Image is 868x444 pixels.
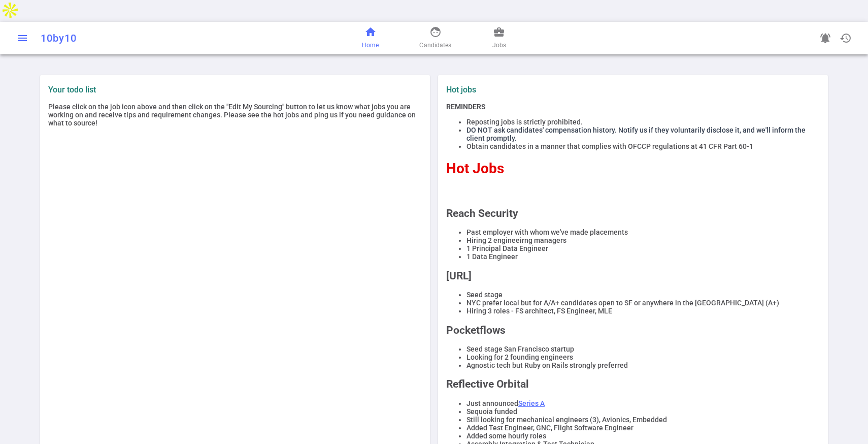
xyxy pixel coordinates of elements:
li: Added some hourly roles [466,432,820,440]
li: Hiring 3 roles - FS architect, FS Engineer, MLE [466,307,820,315]
span: home [364,26,377,38]
li: Reposting jobs is strictly prohibited. [466,118,820,126]
li: 1 Data Engineer [466,252,820,261]
span: face [429,26,442,38]
span: menu [16,32,28,44]
span: history [840,32,852,44]
li: Sequoia funded [466,407,820,416]
span: business_center [493,26,505,38]
li: Seed stage San Francisco startup [466,345,820,353]
li: NYC prefer local but for A/A+ candidates open to SF or anywhere in the [GEOGRAPHIC_DATA] (A+) [466,299,820,307]
span: Hot Jobs [446,160,504,177]
a: Series A [518,399,545,407]
span: Home [362,40,379,50]
button: Open history [836,28,856,48]
li: Looking for 2 founding engineers [466,353,820,361]
h2: [URL] [446,270,820,282]
li: Hiring 2 engineeirng managers [466,236,820,244]
a: Home [362,26,379,50]
li: Agnostic tech but Ruby on Rails strongly preferred [466,361,820,369]
h2: Reach Security [446,207,820,219]
li: 1 Principal Data Engineer [466,244,820,252]
li: Added Test Engineer, GNC, Flight Software Engineer [466,424,820,432]
li: Still looking for mechanical engineers (3), Avionics, Embedded [466,416,820,424]
span: Please click on the job icon above and then click on the "Edit My Sourcing" button to let us know... [48,103,416,127]
div: 10by10 [41,32,285,44]
label: Your todo list [48,85,422,94]
span: DO NOT ask candidates' compensation history. Notify us if they voluntarily disclose it, and we'll... [466,126,806,142]
span: Candidates [419,40,451,50]
li: Obtain candidates in a manner that complies with OFCCP regulations at 41 CFR Part 60-1 [466,142,820,150]
label: Hot jobs [446,85,629,94]
a: Go to see announcements [815,28,836,48]
a: Jobs [492,26,506,50]
h2: Pocketflows [446,324,820,336]
button: Open menu [12,28,32,48]
strong: REMINDERS [446,103,486,111]
span: notifications_active [819,32,831,44]
a: Candidates [419,26,451,50]
li: Just announced [466,399,820,407]
li: Past employer with whom we've made placements [466,228,820,236]
h2: Reflective Orbital [446,378,820,390]
li: Seed stage [466,291,820,299]
span: Jobs [492,40,506,50]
